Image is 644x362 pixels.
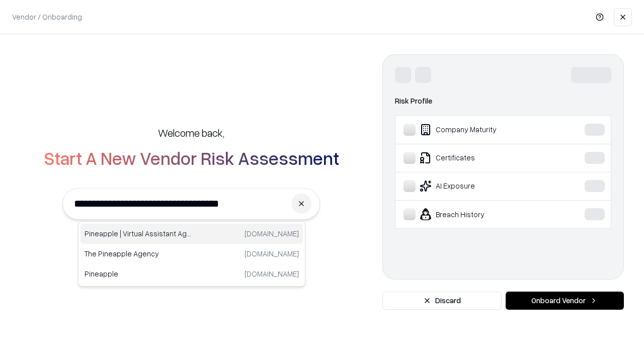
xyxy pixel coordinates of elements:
p: Vendor / Onboarding [12,12,82,22]
div: Suggestions [78,221,305,287]
p: Pineapple [85,268,192,279]
button: Onboard Vendor [506,292,624,310]
div: Certificates [404,152,554,164]
div: AI Exposure [404,180,554,192]
p: Pineapple | Virtual Assistant Agency [85,228,192,239]
h2: Start A New Vendor Risk Assessment [44,148,339,168]
div: Breach History [404,208,554,220]
h5: Welcome back, [158,126,224,140]
div: Company Maturity [404,124,554,136]
p: [DOMAIN_NAME] [245,228,299,239]
p: [DOMAIN_NAME] [245,248,299,259]
button: Discard [382,292,502,310]
p: The Pineapple Agency [85,248,192,259]
div: Risk Profile [395,95,611,107]
p: [DOMAIN_NAME] [245,268,299,279]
